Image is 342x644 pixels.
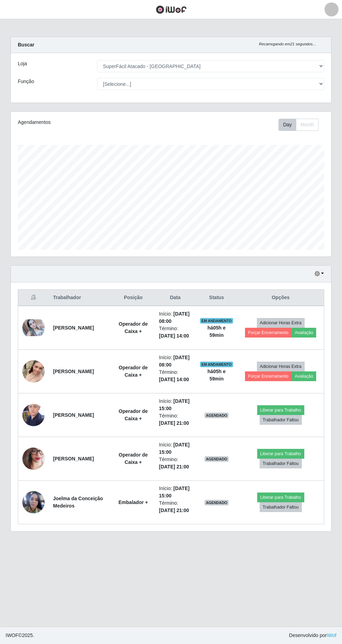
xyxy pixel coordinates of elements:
time: [DATE] 15:00 [159,442,190,455]
strong: [PERSON_NAME] [53,456,94,461]
img: 1754014885727.jpeg [22,487,45,517]
time: [DATE] 15:00 [159,398,190,411]
strong: Operador de Caixa + [119,452,148,465]
li: Início: [159,441,192,456]
strong: Embalador + [119,499,148,505]
strong: Operador de Caixa + [119,321,148,334]
img: 1756142085283.jpeg [22,435,45,483]
time: [DATE] 21:00 [159,508,189,513]
li: Início: [159,485,192,499]
button: Liberar para Trabalho [257,449,304,459]
strong: Joelma da Conceição Medeiros [53,496,103,509]
img: 1753525532646.jpeg [22,351,45,391]
button: Trabalhador Faltou [260,415,302,425]
th: Data [155,290,196,306]
th: Posição [112,290,155,306]
label: Loja [18,60,27,67]
time: [DATE] 15:00 [159,486,190,498]
button: Forçar Encerramento [245,328,292,338]
span: IWOF [6,632,18,638]
button: Liberar para Trabalho [257,405,304,415]
img: 1668045195868.jpeg [22,319,45,336]
th: Opções [237,290,324,306]
button: Forçar Encerramento [245,371,292,381]
button: Liberar para Trabalho [257,493,304,502]
strong: Buscar [18,42,34,47]
div: First group [278,119,319,131]
li: Início: [159,354,192,369]
li: Término: [159,412,192,427]
span: AGENDADO [205,456,229,462]
button: Avaliação [292,328,317,338]
span: EM ANDAMENTO [200,362,233,367]
img: 1672860829708.jpeg [22,400,45,430]
time: [DATE] 14:00 [159,333,189,339]
a: iWof [327,632,336,638]
img: CoreUI Logo [156,5,187,14]
label: Função [18,78,34,85]
i: Recarregando em 21 segundos... [259,42,316,46]
th: Status [196,290,237,306]
li: Início: [159,310,192,325]
strong: há 05 h e 59 min [207,369,225,382]
li: Término: [159,325,192,340]
time: [DATE] 14:00 [159,377,189,382]
div: Agendamentos [18,119,139,126]
span: © 2025 . [6,632,34,639]
time: [DATE] 21:00 [159,420,189,426]
button: Adicionar Horas Extra [257,362,305,371]
button: Trabalhador Faltou [260,459,302,468]
button: Adicionar Horas Extra [257,318,305,328]
div: Toolbar with button groups [278,119,324,131]
span: AGENDADO [205,500,229,505]
time: [DATE] 08:00 [159,311,190,324]
span: AGENDADO [205,413,229,418]
strong: há 05 h e 59 min [207,325,225,338]
strong: [PERSON_NAME] [53,412,94,418]
span: Desenvolvido por [289,632,336,639]
strong: [PERSON_NAME] [53,325,94,331]
strong: Operador de Caixa + [119,365,148,378]
span: EM ANDAMENTO [200,318,233,324]
button: Trabalhador Faltou [260,502,302,512]
li: Início: [159,398,192,412]
time: [DATE] 08:00 [159,355,190,368]
strong: Operador de Caixa + [119,408,148,421]
button: Day [278,119,296,131]
button: Avaliação [292,371,317,381]
strong: [PERSON_NAME] [53,369,94,374]
li: Término: [159,456,192,471]
li: Término: [159,499,192,514]
button: Month [296,119,319,131]
time: [DATE] 21:00 [159,464,189,469]
li: Término: [159,369,192,383]
th: Trabalhador [49,290,112,306]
